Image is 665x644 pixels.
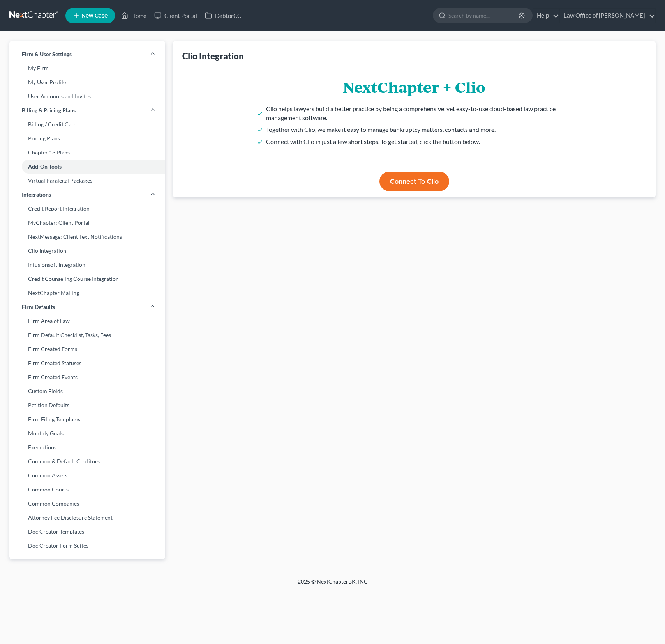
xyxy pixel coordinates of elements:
[9,426,165,440] a: Monthly Goals
[9,370,165,384] a: Firm Created Events
[9,131,165,145] a: Pricing Plans
[9,468,165,483] a: Common Assets
[533,9,559,23] a: Help
[81,13,108,19] span: New Case
[9,525,165,539] a: Doc Creator Templates
[560,9,655,23] a: Law Office of [PERSON_NAME]
[448,8,520,23] input: Search by name...
[9,160,165,174] a: Add-On Tools
[9,216,165,230] a: MyChapter: Client Portal
[9,89,165,103] a: User Accounts and Invites
[9,272,165,286] a: Credit Counseling Course Integration
[182,50,244,62] div: Clio Integration
[150,9,201,23] a: Client Portal
[9,356,165,370] a: Firm Created Statuses
[9,75,165,89] a: My User Profile
[9,440,165,454] a: Exemptions
[9,202,165,216] a: Credit Report Integration
[111,578,555,592] div: 2025 © NextChapterBK, INC
[22,106,76,114] span: Billing & Pricing Plans
[9,117,165,131] a: Billing / Credit Card
[9,342,165,356] a: Firm Created Forms
[117,9,150,23] a: Home
[9,230,165,244] a: NextMessage: Client Text Notifications
[9,314,165,328] a: Firm Area of Law
[9,511,165,525] a: Attorney Fee Disclosure Statement
[9,47,165,61] a: Firm & User Settings
[266,137,570,146] li: Connect with Clio in just a few short steps. To get started, click the button below.
[9,145,165,160] a: Chapter 13 Plans
[9,61,165,75] a: My Firm
[9,103,165,117] a: Billing & Pricing Plans
[9,286,165,300] a: NextChapter Mailing
[9,497,165,511] a: Common Companies
[266,125,570,134] li: Together with Clio, we make it easy to manage bankruptcy matters, contacts and more.
[201,9,245,23] a: DebtorCC
[9,384,165,398] a: Custom Fields
[9,483,165,497] a: Common Courts
[9,539,165,553] a: Doc Creator Form Suites
[9,412,165,426] a: Firm Filing Templates
[9,328,165,342] a: Firm Default Checklist, Tasks, Fees
[9,258,165,272] a: Infusionsoft Integration
[189,78,640,95] h2: NextChapter + Clio
[9,188,165,202] a: Integrations
[9,300,165,314] a: Firm Defaults
[9,454,165,468] a: Common & Default Creditors
[266,105,570,122] li: Clio helps lawyers build a better practice by being a comprehensive, yet easy-to-use cloud-based ...
[9,244,165,258] a: Clio Integration
[22,191,51,199] span: Integrations
[379,172,449,191] button: Connect to Clio
[9,398,165,412] a: Petition Defaults
[22,303,55,311] span: Firm Defaults
[9,174,165,188] a: Virtual Paralegal Packages
[639,617,657,636] iframe: Intercom live chat
[22,50,72,58] span: Firm & User Settings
